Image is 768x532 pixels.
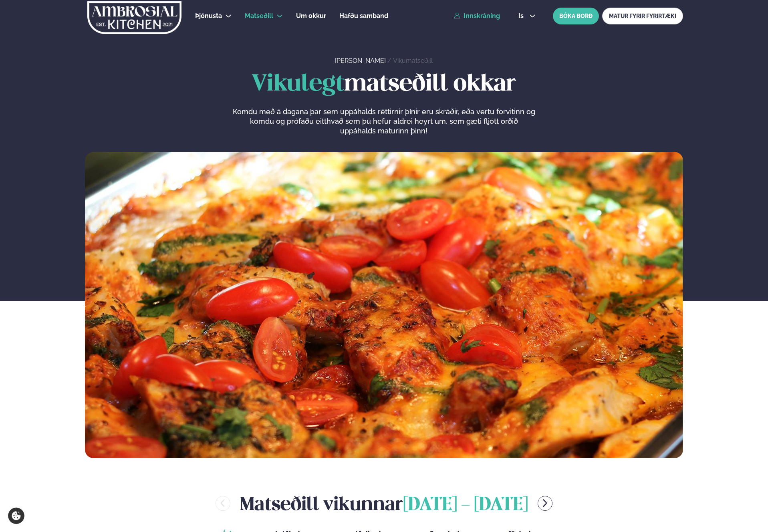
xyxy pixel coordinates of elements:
[335,57,386,64] a: [PERSON_NAME]
[85,72,683,97] h1: matseðill okkar
[403,496,528,514] span: [DATE] - [DATE]
[296,12,326,20] span: Um okkur
[553,8,599,24] button: BÓKA BORÐ
[87,1,182,34] img: logo
[195,11,222,21] a: Þjónusta
[538,496,552,511] button: menu-btn-right
[387,57,393,64] span: /
[339,12,388,20] span: Hafðu samband
[240,490,528,516] h2: Matseðill vikunnar
[454,12,500,20] a: Innskráning
[232,107,535,136] p: Komdu með á dagana þar sem uppáhalds réttirnir þínir eru skráðir, eða vertu forvitinn og komdu og...
[245,12,273,20] span: Matseðill
[8,508,24,524] a: Cookie settings
[216,496,230,511] button: menu-btn-left
[245,11,273,21] a: Matseðill
[393,57,433,64] a: Vikumatseðill
[85,152,683,458] img: image alt
[296,11,326,21] a: Um okkur
[512,13,542,19] button: is
[252,73,344,95] span: Vikulegt
[602,8,683,24] a: MATUR FYRIR FYRIRTÆKI
[195,12,222,20] span: Þjónusta
[518,13,526,19] span: is
[339,11,388,21] a: Hafðu samband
